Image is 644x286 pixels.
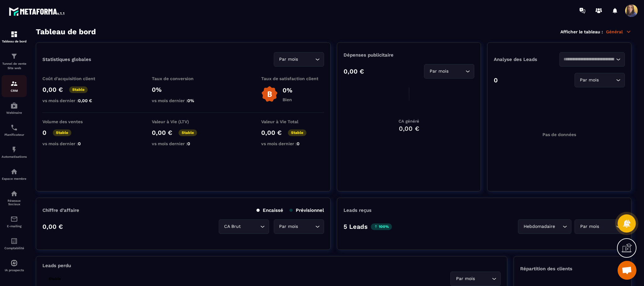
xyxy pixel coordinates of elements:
span: Par mois [454,275,476,282]
a: formationformationTunnel de vente Site web [2,48,27,75]
p: Chiffre d’affaire [42,207,79,213]
p: Espace membre [2,177,27,180]
span: Par mois [579,223,600,230]
img: automations [10,259,18,267]
p: Taux de conversion [152,76,215,81]
input: Search for option [564,56,614,63]
p: Stable [288,129,306,136]
p: 0,00 € [261,129,282,136]
p: Leads reçus [344,207,372,213]
img: b-badge-o.b3b20ee6.svg [261,86,278,102]
h3: Tableau de bord [36,27,96,36]
img: email [10,215,18,223]
p: Valeur à Vie Total [261,119,324,124]
span: 0 [297,141,300,146]
p: Stable [179,129,197,136]
div: Search for option [424,64,474,79]
p: Stable [53,129,71,136]
img: automations [10,146,18,153]
div: Search for option [274,52,324,67]
span: Par mois [278,56,300,63]
img: formation [10,52,18,60]
img: formation [10,80,18,87]
img: formation [10,30,18,38]
p: Coût d'acquisition client [42,76,105,81]
p: Comptabilité [2,246,27,250]
p: 5 Leads [344,223,368,230]
div: Search for option [219,219,269,234]
p: Volume des ventes [42,119,105,124]
div: Search for option [575,219,625,234]
img: automations [10,168,18,175]
input: Search for option [242,223,259,230]
img: logo [9,6,65,17]
a: emailemailE-mailing [2,211,27,233]
p: CRM [2,89,27,92]
span: CA Brut [223,223,242,230]
input: Search for option [300,56,314,63]
p: vs mois dernier : [42,98,105,103]
span: 0 [78,141,81,146]
a: social-networksocial-networkRéseaux Sociaux [2,185,27,211]
span: 0% [187,98,194,103]
p: 100% [371,223,392,230]
span: Par mois [278,223,300,230]
span: Par mois [579,77,600,84]
img: accountant [10,237,18,245]
p: vs mois dernier : [261,141,324,146]
a: formationformationCRM [2,75,27,97]
span: Hebdomadaire [522,223,556,230]
p: Afficher le tableau : [560,29,603,34]
p: Encaissé [256,207,283,213]
a: automationsautomationsAutomatisations [2,141,27,163]
p: 0% [152,86,215,93]
img: automations [10,102,18,109]
p: IA prospects [2,268,27,272]
p: Analyse des Leads [494,57,559,62]
a: formationformationTableau de bord [2,26,27,48]
p: 0,00 € [344,68,364,75]
p: Réseaux Sociaux [2,199,27,206]
div: Search for option [559,52,625,67]
input: Search for option [476,275,490,282]
div: Search for option [274,219,324,234]
p: Automatisations [2,155,27,158]
p: Général [606,29,631,35]
p: 0% [283,86,292,94]
p: E-mailing [2,224,27,228]
a: accountantaccountantComptabilité [2,233,27,255]
a: Ouvrir le chat [618,261,636,280]
p: Dépenses publicitaire [344,52,475,58]
span: Par mois [428,68,450,75]
p: Valeur à Vie (LTV) [152,119,215,124]
a: schedulerschedulerPlanificateur [2,119,27,141]
p: Bien [283,97,292,102]
p: 0,00 € [42,86,63,93]
p: vs mois dernier : [152,98,215,103]
p: Tunnel de vente Site web [2,62,27,70]
p: Planificateur [2,133,27,136]
p: vs mois dernier : [152,141,215,146]
p: 0 [494,76,498,84]
span: 0 [187,141,190,146]
p: 0 [42,129,47,136]
input: Search for option [300,223,314,230]
div: Search for option [518,219,571,234]
p: Webinaire [2,111,27,114]
div: Search for option [575,73,625,87]
p: 0,00 € [152,129,172,136]
img: social-network [10,190,18,197]
p: Leads perdu [42,263,71,268]
p: Statistiques globales [42,57,91,62]
input: Search for option [600,77,614,84]
p: Stable [46,276,64,282]
span: 0,00 € [78,98,92,103]
p: Stable [69,86,88,93]
input: Search for option [556,223,561,230]
input: Search for option [450,68,464,75]
p: 0,00 € [42,223,63,230]
p: Prévisionnel [289,207,324,213]
p: Taux de satisfaction client [261,76,324,81]
input: Search for option [600,223,614,230]
img: scheduler [10,124,18,131]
